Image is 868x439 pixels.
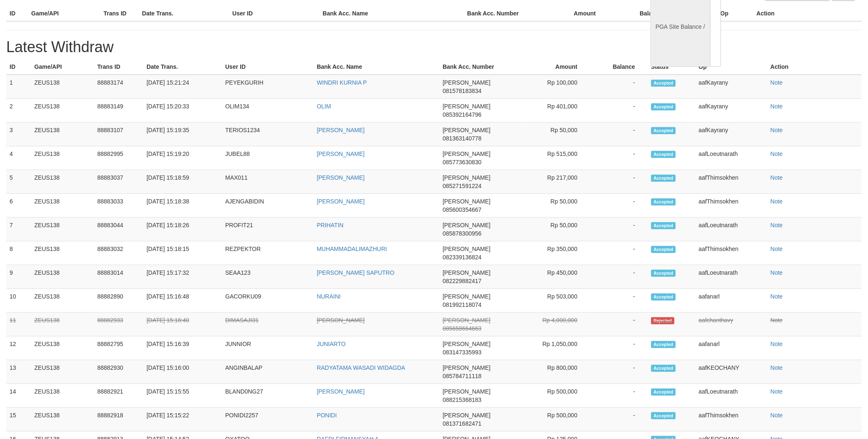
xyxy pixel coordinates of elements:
td: ZEUS138 [31,289,94,313]
a: OLIM [317,103,331,110]
span: [PERSON_NAME] [443,293,491,300]
span: 085784711118 [443,373,481,379]
h1: Latest Withdraw [6,39,862,55]
span: 085658664663 [443,325,481,332]
td: 88882921 [94,384,143,408]
span: 085392164796 [443,111,481,118]
td: 15 [6,408,31,431]
th: Balance [608,6,675,21]
td: 8 [6,241,31,265]
th: Trans ID [94,59,143,75]
td: Rp 500,000 [522,384,590,408]
td: ANGINBALAP [222,360,313,384]
td: 3 [6,123,31,146]
td: 88882930 [94,360,143,384]
a: [PERSON_NAME] [317,127,365,133]
td: PEYEKGURIH [222,75,313,99]
th: Op [717,6,754,21]
span: Accepted [651,103,676,110]
td: 88883014 [94,265,143,289]
span: [PERSON_NAME] [443,412,491,419]
td: aafLoeutnarath [695,146,767,170]
span: 085878300956 [443,230,481,237]
td: [DATE] 15:18:15 [143,241,222,265]
span: 081578183834 [443,88,481,94]
td: - [590,218,648,241]
span: Accepted [651,365,676,372]
a: Note [771,127,783,133]
span: [PERSON_NAME] [443,364,491,371]
td: ZEUS138 [31,99,94,123]
span: [PERSON_NAME] [443,317,491,324]
td: - [590,384,648,408]
td: ZEUS138 [31,313,94,336]
td: BLAND0NG27 [222,384,313,408]
a: PONIDI [317,412,337,419]
td: aafLoeutnarath [695,265,767,289]
td: aafanarl [695,336,767,360]
td: Rp 50,000 [522,123,590,146]
span: Accepted [651,246,676,253]
td: [DATE] 15:16:48 [143,289,222,313]
td: MAX011 [222,170,313,194]
td: - [590,265,648,289]
th: Trans ID [100,6,139,21]
td: aafKEOCHANY [695,360,767,384]
td: [DATE] 15:19:20 [143,146,222,170]
td: - [590,170,648,194]
td: Rp 50,000 [522,218,590,241]
span: [PERSON_NAME] [443,79,491,86]
span: [PERSON_NAME] [443,246,491,252]
span: 081371682471 [443,420,481,427]
th: Amount [536,6,609,21]
td: - [590,146,648,170]
td: 5 [6,170,31,194]
span: [PERSON_NAME] [443,127,491,133]
td: DIMASAJI31 [222,313,313,336]
td: 9 [6,265,31,289]
th: Status [648,59,696,75]
td: Rp 4,000,000 [522,313,590,336]
td: Rp 500,000 [522,408,590,431]
td: 88883033 [94,194,143,218]
td: 88883149 [94,99,143,123]
td: - [590,241,648,265]
td: ZEUS138 [31,170,94,194]
th: User ID [222,59,313,75]
td: - [590,123,648,146]
th: Date Trans. [139,6,229,21]
a: [PERSON_NAME] SAPUTRO [317,269,394,276]
td: Rp 503,000 [522,289,590,313]
td: [DATE] 15:16:39 [143,336,222,360]
td: - [590,408,648,431]
td: PROFIT21 [222,218,313,241]
a: JUNIARTO [317,341,346,347]
span: Accepted [651,151,676,158]
td: 7 [6,218,31,241]
td: - [590,194,648,218]
span: 082229882417 [443,278,481,284]
td: [DATE] 15:15:55 [143,384,222,408]
span: 085773630830 [443,159,481,166]
td: Rp 401,000 [522,99,590,123]
td: 88883107 [94,123,143,146]
td: ZEUS138 [31,75,94,99]
a: Note [771,341,783,347]
span: [PERSON_NAME] [443,222,491,228]
td: 14 [6,384,31,408]
span: Accepted [651,80,676,87]
a: Note [771,198,783,205]
td: ZEUS138 [31,146,94,170]
a: Note [771,174,783,181]
span: 088215368183 [443,396,481,403]
td: - [590,75,648,99]
span: [PERSON_NAME] [443,174,491,181]
td: SEAA123 [222,265,313,289]
th: ID [6,59,31,75]
td: 10 [6,289,31,313]
td: 11 [6,313,31,336]
td: [DATE] 15:18:59 [143,170,222,194]
span: 085271591224 [443,183,481,189]
td: Rp 100,000 [522,75,590,99]
a: Note [771,388,783,395]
